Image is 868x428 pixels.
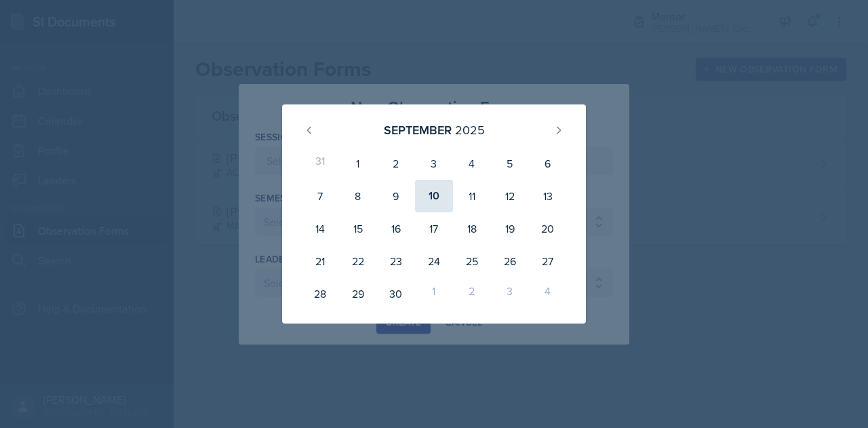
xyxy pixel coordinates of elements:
div: 8 [339,180,377,212]
div: 7 [301,180,339,212]
div: 10 [415,180,453,212]
div: 29 [339,277,377,310]
div: 15 [339,212,377,245]
div: 2025 [455,121,485,139]
div: 4 [529,277,567,310]
div: 2 [453,277,491,310]
div: 19 [491,212,529,245]
div: 2 [377,147,415,180]
div: 30 [377,277,415,310]
div: 4 [453,147,491,180]
div: 23 [377,245,415,277]
div: 14 [301,212,339,245]
div: 3 [491,277,529,310]
div: 1 [415,277,453,310]
div: 3 [415,147,453,180]
div: 1 [339,147,377,180]
div: 18 [453,212,491,245]
div: 31 [301,147,339,180]
div: 27 [529,245,567,277]
div: 11 [453,180,491,212]
div: September [384,121,452,139]
div: 6 [529,147,567,180]
div: 21 [301,245,339,277]
div: 26 [491,245,529,277]
div: 25 [453,245,491,277]
div: 20 [529,212,567,245]
div: 22 [339,245,377,277]
div: 12 [491,180,529,212]
div: 13 [529,180,567,212]
div: 28 [301,277,339,310]
div: 9 [377,180,415,212]
div: 17 [415,212,453,245]
div: 5 [491,147,529,180]
div: 24 [415,245,453,277]
div: 16 [377,212,415,245]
